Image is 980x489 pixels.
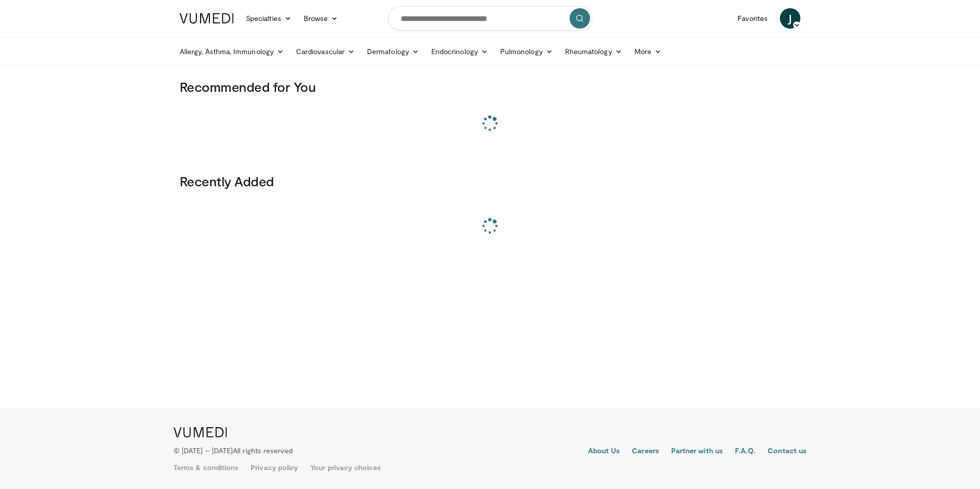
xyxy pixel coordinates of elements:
[671,446,723,458] a: Partner with us
[240,8,298,29] a: Specialties
[174,41,290,62] a: Allergy, Asthma, Immunology
[310,462,380,473] a: Your privacy choices
[731,8,774,29] a: Favorites
[251,462,298,473] a: Privacy policy
[494,41,559,62] a: Pulmonology
[735,446,755,458] a: F.A.Q.
[588,446,620,458] a: About Us
[628,41,668,62] a: More
[290,41,361,62] a: Cardiovascular
[174,446,293,456] p: © [DATE] – [DATE]
[388,6,592,31] input: Search topics, interventions
[425,41,494,62] a: Endocrinology
[180,79,800,95] h3: Recommended for You
[780,8,800,29] a: J
[233,446,292,455] span: All rights reserved
[174,427,227,437] img: VuMedi Logo
[632,446,659,458] a: Careers
[298,8,345,29] a: Browse
[180,13,234,23] img: VuMedi Logo
[559,41,628,62] a: Rheumatology
[180,173,800,189] h3: Recently Added
[361,41,425,62] a: Dermatology
[174,462,238,473] a: Terms & conditions
[768,446,806,458] a: Contact us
